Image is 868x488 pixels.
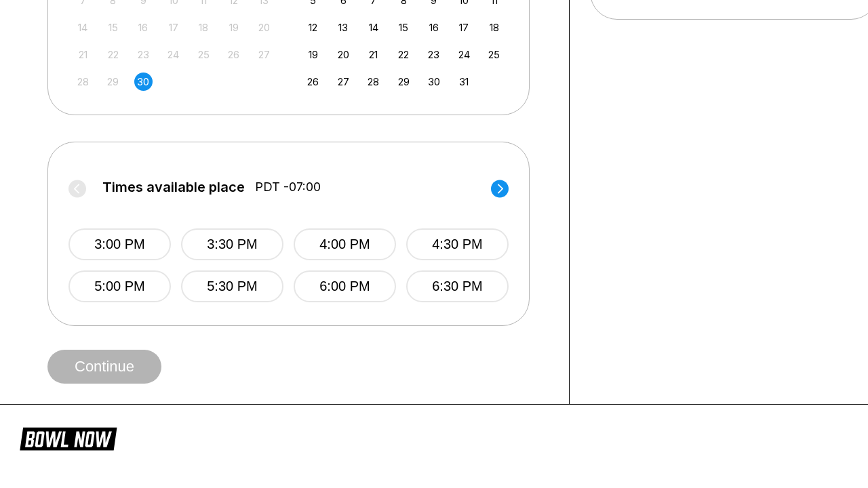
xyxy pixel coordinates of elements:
[395,73,413,91] div: Choose Wednesday, October 29th, 2025
[455,18,473,37] div: Choose Friday, October 17th, 2025
[485,18,503,37] div: Choose Saturday, October 18th, 2025
[425,18,443,37] div: Choose Thursday, October 16th, 2025
[304,18,322,37] div: Choose Sunday, October 12th, 2025
[164,18,182,37] div: Not available Wednesday, September 17th, 2025
[68,270,171,302] button: 5:00 PM
[455,73,473,91] div: Choose Friday, October 31st, 2025
[134,18,153,37] div: Not available Tuesday, September 16th, 2025
[364,45,382,64] div: Choose Tuesday, October 21st, 2025
[224,45,243,64] div: Not available Friday, September 26th, 2025
[195,45,213,64] div: Not available Thursday, September 25th, 2025
[74,73,92,91] div: Not available Sunday, September 28th, 2025
[425,45,443,64] div: Choose Thursday, October 23rd, 2025
[425,73,443,91] div: Choose Thursday, October 30th, 2025
[104,73,122,91] div: Not available Monday, September 29th, 2025
[406,270,509,302] button: 6:30 PM
[304,45,322,64] div: Choose Sunday, October 19th, 2025
[294,228,396,260] button: 4:00 PM
[134,45,153,64] div: Not available Tuesday, September 23rd, 2025
[195,18,213,37] div: Not available Thursday, September 18th, 2025
[102,180,245,195] span: Times available place
[334,45,353,64] div: Choose Monday, October 20th, 2025
[68,228,171,260] button: 3:00 PM
[334,73,353,91] div: Choose Monday, October 27th, 2025
[395,18,413,37] div: Choose Wednesday, October 15th, 2025
[255,18,273,37] div: Not available Saturday, September 20th, 2025
[364,18,382,37] div: Choose Tuesday, October 14th, 2025
[181,228,283,260] button: 3:30 PM
[104,18,122,37] div: Not available Monday, September 15th, 2025
[304,73,322,91] div: Choose Sunday, October 26th, 2025
[364,73,382,91] div: Choose Tuesday, October 28th, 2025
[164,45,182,64] div: Not available Wednesday, September 24th, 2025
[104,45,122,64] div: Not available Monday, September 22nd, 2025
[334,18,353,37] div: Choose Monday, October 13th, 2025
[255,180,321,195] span: PDT -07:00
[294,270,396,302] button: 6:00 PM
[74,45,92,64] div: Not available Sunday, September 21st, 2025
[224,18,243,37] div: Not available Friday, September 19th, 2025
[395,45,413,64] div: Choose Wednesday, October 22nd, 2025
[455,45,473,64] div: Choose Friday, October 24th, 2025
[181,270,283,302] button: 5:30 PM
[485,45,503,64] div: Choose Saturday, October 25th, 2025
[255,45,273,64] div: Not available Saturday, September 27th, 2025
[74,18,92,37] div: Not available Sunday, September 14th, 2025
[134,73,153,91] div: Choose Tuesday, September 30th, 2025
[406,228,509,260] button: 4:30 PM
